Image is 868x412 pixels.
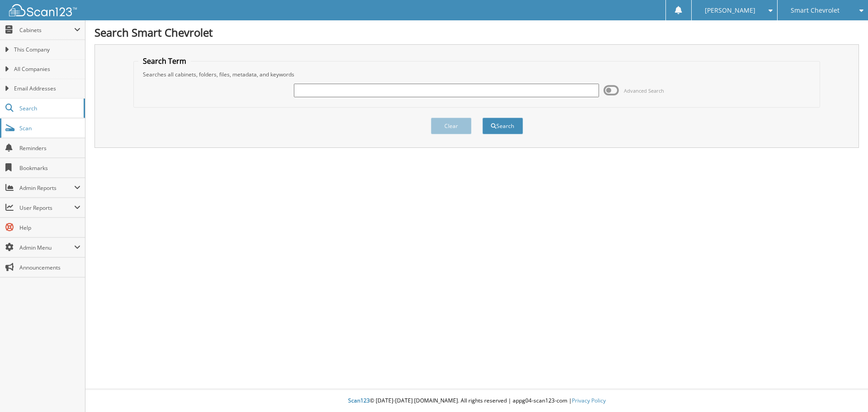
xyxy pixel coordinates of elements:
span: This Company [14,46,80,54]
span: User Reports [19,204,74,212]
span: Search [19,104,79,112]
legend: Search Term [138,56,191,66]
span: Bookmarks [19,164,80,172]
span: Scan [19,124,80,132]
span: Scan123 [348,397,370,404]
span: Admin Reports [19,184,74,192]
span: All Companies [14,65,80,73]
span: Help [19,224,80,232]
span: [PERSON_NAME] [705,8,755,13]
div: © [DATE]-[DATE] [DOMAIN_NAME]. All rights reserved | appg04-scan123-com | [85,390,868,412]
button: Search [482,118,523,134]
h1: Search Smart Chevrolet [94,25,859,40]
button: Clear [431,118,472,134]
iframe: Chat Widget [823,369,868,412]
span: Reminders [19,144,80,152]
span: Cabinets [19,26,74,34]
span: Admin Menu [19,244,74,251]
span: Email Addresses [14,85,80,93]
span: Advanced Search [624,87,664,94]
span: Smart Chevrolet [791,8,840,13]
img: scan123-logo-white.svg [9,4,77,16]
a: Privacy Policy [572,397,606,404]
div: Searches all cabinets, folders, files, metadata, and keywords [138,71,816,78]
span: Announcements [19,264,80,271]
